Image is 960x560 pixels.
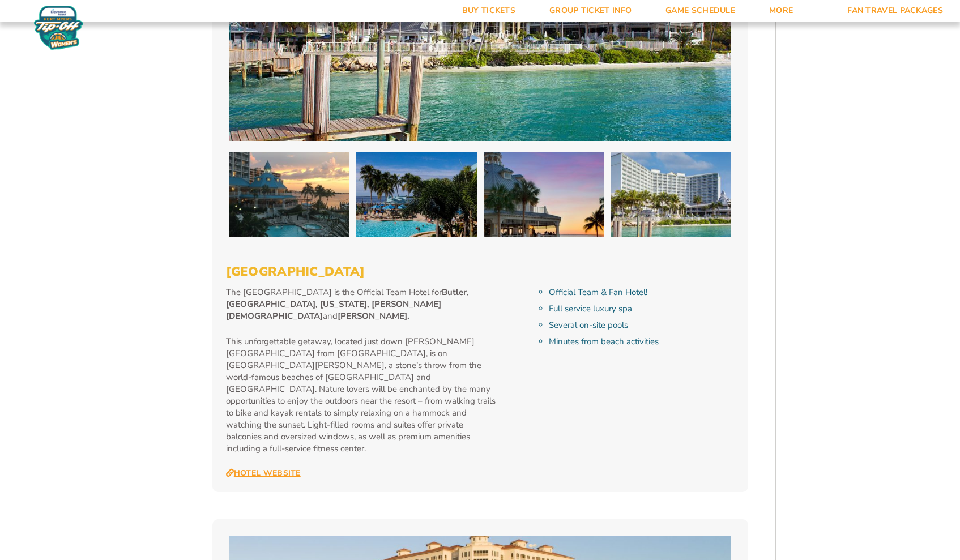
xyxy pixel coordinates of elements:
strong: Butler, [GEOGRAPHIC_DATA], [US_STATE], [PERSON_NAME][DEMOGRAPHIC_DATA] [226,287,469,322]
li: Official Team & Fan Hotel! [549,287,734,298]
li: Several on-site pools [549,319,734,331]
a: Hotel Website [226,468,301,478]
li: Minutes from beach activities [549,336,734,348]
p: This unforgettable getaway, located just down [PERSON_NAME][GEOGRAPHIC_DATA] from [GEOGRAPHIC_DAT... [226,336,497,455]
strong: [PERSON_NAME]. [338,310,409,322]
img: Marriott Sanibel Harbour Resort & Spa (2025) [356,152,477,237]
img: Marriott Sanibel Harbour Resort & Spa (2025) [611,152,731,237]
li: Full service luxury spa [549,303,734,315]
img: Women's Fort Myers Tip-Off [34,6,83,50]
img: Marriott Sanibel Harbour Resort & Spa (2025) [229,152,350,237]
img: Marriott Sanibel Harbour Resort & Spa (2025) [484,152,604,237]
h3: [GEOGRAPHIC_DATA] [226,264,735,279]
p: The [GEOGRAPHIC_DATA] is the Official Team Hotel for and [226,287,497,322]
